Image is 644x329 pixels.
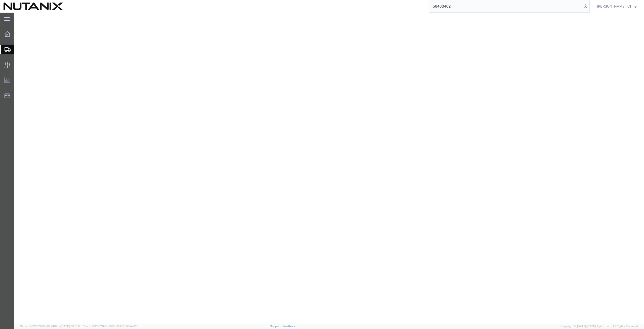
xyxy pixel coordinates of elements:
span: Arthur Campos [C] [597,4,631,9]
img: logo [4,3,63,10]
iframe: FS Legacy Container [14,13,644,324]
span: [DATE] 08:44:20 [116,325,138,328]
a: Support [270,325,283,328]
span: [DATE] 09:51:12 [61,325,80,328]
button: [PERSON_NAME] [C] [597,3,637,9]
input: Search for shipment number, reference number [429,0,582,12]
a: Feedback [283,325,295,328]
span: Copyright © [DATE]-[DATE] Agistix Inc., All Rights Reserved [560,324,638,328]
span: Client: 2025.17.0-5dd568f [83,325,138,328]
span: Server: 2025.17.0-16a969492de [20,325,80,328]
